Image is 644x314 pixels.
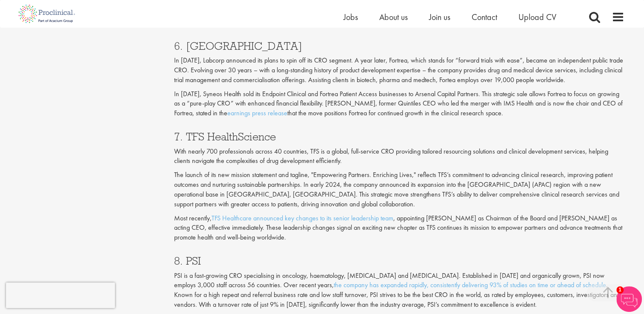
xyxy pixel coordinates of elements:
[174,213,624,243] p: Most recently, , appointing [PERSON_NAME] as Chairman of the Board and [PERSON_NAME] as acting CE...
[174,40,624,51] h3: 6. [GEOGRAPHIC_DATA]
[616,286,642,312] img: Chatbot
[174,170,624,208] p: The launch of its new mission statement and tagline, "Empowering Partners. Enriching Lives," refl...
[174,146,624,166] p: With nearly 700 professionals across 40 countries, TFS is a global, full-service CRO providing ta...
[227,108,287,117] a: earnings press release
[616,286,624,294] span: 1
[174,255,624,266] h3: 8. PSI
[379,11,408,23] a: About us
[212,213,393,222] a: TFS Healthcare announced key changes to its senior leadership team
[429,11,450,23] a: Join us
[343,11,358,23] a: Jobs
[174,89,624,118] p: In [DATE], Syneos Health sold its Endpoint Clinical and Fortrea Patient Access businesses to Arse...
[472,11,497,23] a: Contact
[518,11,556,23] a: Upload CV
[334,280,606,289] a: the company has expanded rapidly, consistently delivering 93% of studies on time or ahead of sche...
[6,283,115,308] iframe: reCAPTCHA
[174,55,624,85] p: In [DATE], Labcorp announced its plans to spin off its CRO segment. A year later, Fortrea, which ...
[174,131,624,142] h3: 7. TFS HealthScience
[174,271,624,309] p: PSI is a fast-growing CRO specialising in oncology, haematology, [MEDICAL_DATA] and [MEDICAL_DATA...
